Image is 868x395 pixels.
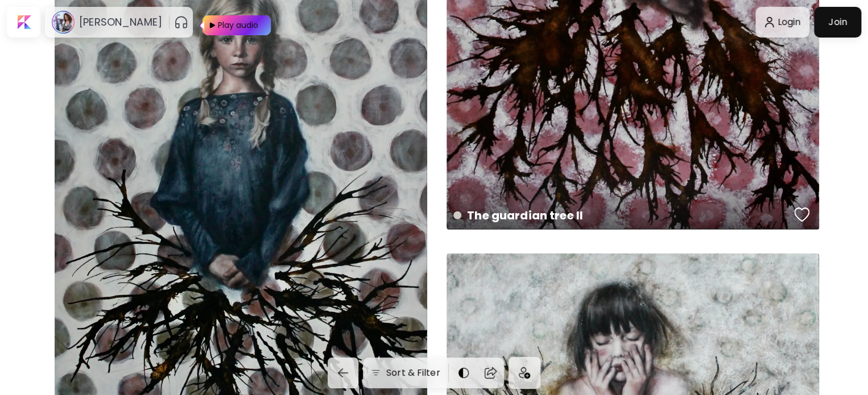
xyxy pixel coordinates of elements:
h6: [PERSON_NAME] [79,15,162,29]
img: Play [202,15,217,35]
a: back [328,357,363,388]
img: Play [198,15,205,36]
h4: The guardian tree II [453,207,790,224]
img: icon [519,367,530,379]
div: Play audio [217,15,259,35]
h6: Sort & Filter [386,366,440,380]
a: Join [814,7,861,38]
button: favorites [791,203,813,226]
button: back [328,357,358,388]
button: pauseOutline IconGradient Icon [174,13,188,31]
img: back [336,366,350,380]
